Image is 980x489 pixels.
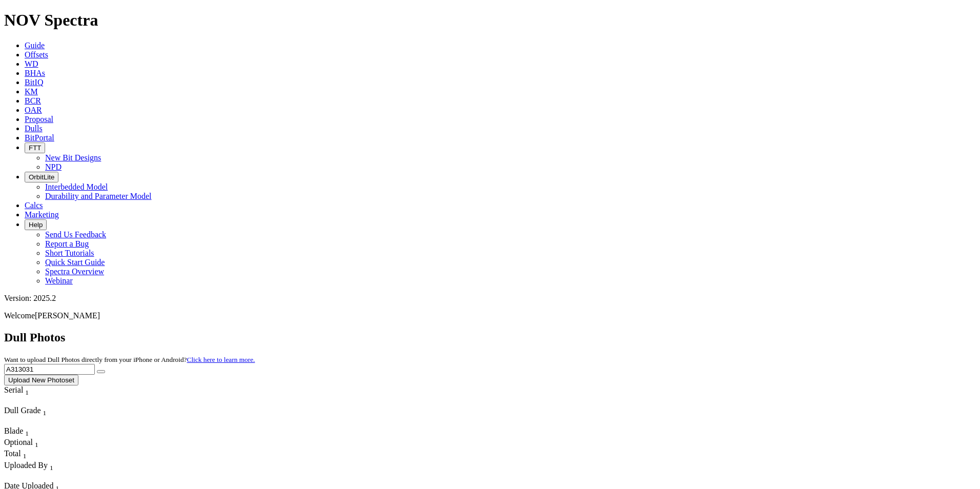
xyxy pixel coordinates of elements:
span: Sort None [35,438,38,446]
a: Click here to learn more. [187,356,255,363]
button: OrbitLite [25,172,58,182]
a: BitPortal [25,133,54,142]
a: Send Us Feedback [45,230,106,239]
div: Uploaded By Sort None [4,461,100,472]
span: Sort None [25,426,29,435]
a: Interbedded Model [45,182,108,191]
p: Welcome [4,311,976,320]
div: Sort None [4,449,40,460]
h1: NOV Spectra [4,11,976,30]
div: Sort None [4,406,76,426]
div: Version: 2025.2 [4,294,976,303]
div: Sort None [4,426,40,438]
span: Dull Grade [4,406,41,415]
a: Spectra Overview [45,267,104,276]
a: WD [25,59,38,68]
div: Serial Sort None [4,385,48,397]
a: Offsets [25,50,48,59]
span: FTT [29,144,41,152]
div: Column Menu [4,397,48,406]
button: Upload New Photoset [4,375,78,385]
a: BHAs [25,69,45,77]
a: Quick Start Guide [45,258,105,267]
span: Serial [4,385,23,394]
span: Sort None [50,461,53,470]
a: Durability and Parameter Model [45,192,152,200]
div: Optional Sort None [4,438,40,449]
small: Want to upload Dull Photos directly from your iPhone or Android? [4,356,255,363]
div: Sort None [4,461,100,481]
a: Proposal [25,115,53,124]
span: Help [29,221,43,229]
span: Total [4,449,21,458]
div: Column Menu [4,417,76,426]
span: Sort None [25,385,29,394]
span: [PERSON_NAME] [35,311,100,320]
span: Sort None [43,406,47,415]
div: Total Sort None [4,449,40,460]
a: KM [25,87,38,96]
a: BCR [25,96,41,105]
a: Webinar [45,276,73,285]
span: Optional [4,438,33,446]
a: Dulls [25,124,43,133]
div: Sort None [4,385,48,406]
sub: 1 [25,430,29,437]
a: Marketing [25,210,59,219]
button: Help [25,219,47,230]
a: Short Tutorials [45,249,94,257]
input: Search Serial Number [4,364,95,375]
sub: 1 [25,389,29,396]
a: Calcs [25,201,43,210]
a: Guide [25,41,45,50]
span: Uploaded By [4,461,48,470]
a: Report a Bug [45,239,89,248]
span: Blade [4,426,23,435]
div: Sort None [4,438,40,449]
span: OrbitLite [29,173,54,181]
div: Column Menu [4,472,100,481]
a: New Bit Designs [45,153,101,162]
div: Blade Sort None [4,426,40,438]
a: OAR [25,106,42,114]
div: Dull Grade Sort None [4,406,76,417]
sub: 1 [35,441,38,449]
a: BitIQ [25,78,43,87]
sub: 1 [50,464,53,472]
button: FTT [25,142,45,153]
h2: Dull Photos [4,331,976,344]
sub: 1 [23,453,27,460]
sub: 1 [43,409,47,417]
span: Sort None [23,449,27,458]
a: NPD [45,162,62,171]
